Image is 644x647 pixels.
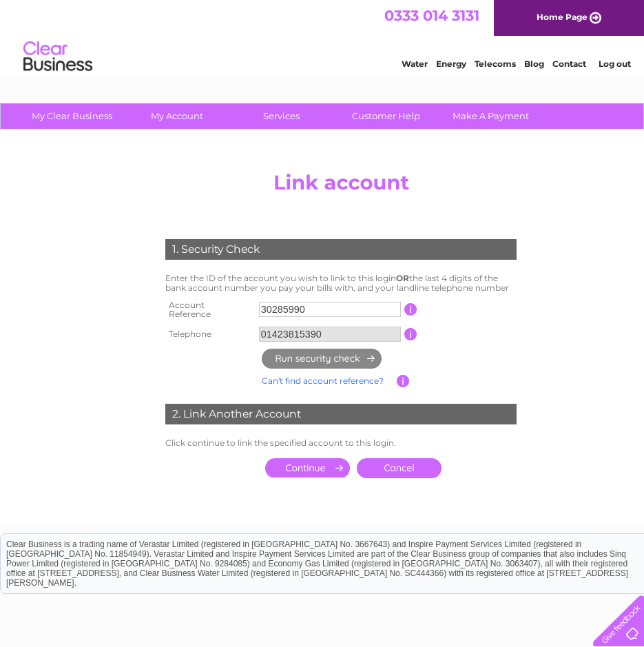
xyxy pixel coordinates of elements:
[165,239,517,260] div: 1. Security Check
[15,103,129,129] a: My Clear Business
[265,458,350,477] input: Submit
[396,273,409,283] b: OR
[475,59,516,69] a: Telecoms
[23,36,93,78] img: logo.png
[162,323,256,345] th: Telephone
[524,59,544,69] a: Blog
[329,103,443,129] a: Customer Help
[162,296,256,324] th: Account Reference
[357,458,442,478] a: Cancel
[262,376,384,386] a: Can't find account reference?
[599,59,631,69] a: Log out
[404,328,417,340] input: Information
[434,103,548,129] a: Make A Payment
[162,435,520,451] td: Click continue to link the specified account to this login.
[225,103,338,129] a: Services
[552,59,586,69] a: Contact
[162,270,520,296] td: Enter the ID of the account you wish to link to this login the last 4 digits of the bank account ...
[120,103,233,129] a: My Account
[384,7,479,24] a: 0333 014 3131
[402,59,428,69] a: Water
[404,303,417,316] input: Information
[436,59,466,69] a: Energy
[397,375,410,387] input: Information
[165,404,517,424] div: 2. Link Another Account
